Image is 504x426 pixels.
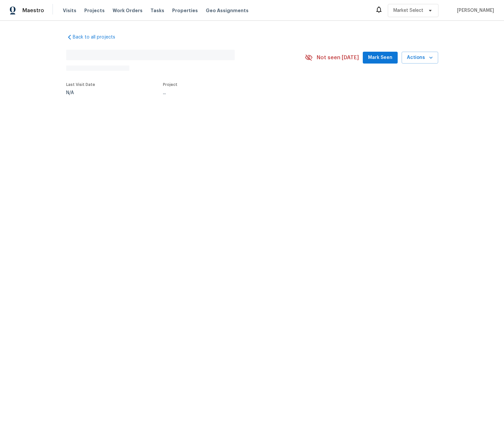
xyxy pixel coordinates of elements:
span: [PERSON_NAME] [454,7,494,14]
span: Last Visit Date [66,83,95,87]
span: Mark Seen [368,54,392,62]
div: N/A [66,91,95,95]
span: Projects [84,7,105,14]
button: Mark Seen [363,52,398,64]
span: Market Select [393,7,423,14]
span: Project [163,83,177,87]
span: Work Orders [113,7,143,14]
button: Actions [402,52,438,64]
span: Maestro [22,7,44,14]
div: ... [163,91,289,95]
span: Actions [407,54,433,62]
span: Tasks [150,8,164,13]
a: Back to all projects [66,34,129,40]
span: Geo Assignments [206,7,249,14]
span: Not seen [DATE] [317,54,359,61]
span: Visits [63,7,76,14]
span: Properties [172,7,198,14]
